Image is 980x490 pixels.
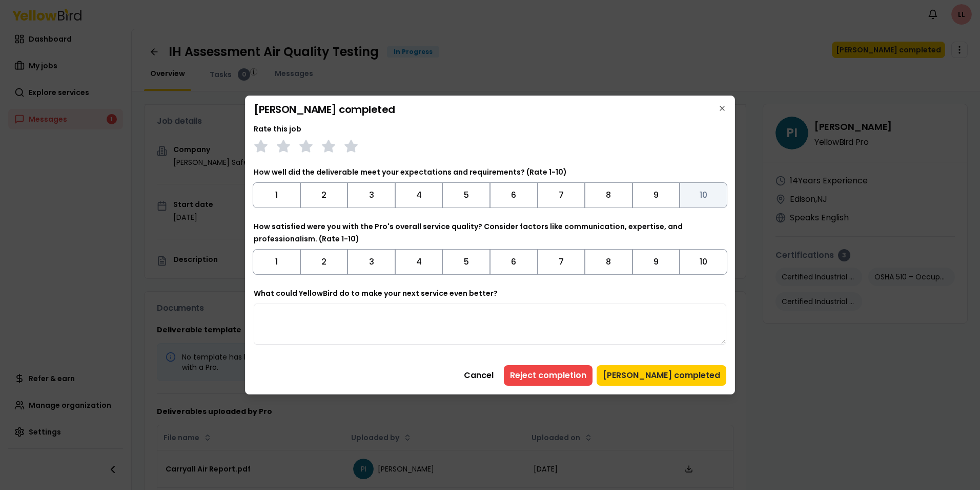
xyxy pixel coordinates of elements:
[254,288,498,298] label: What could YellowBird do to make your next service even better?
[490,249,538,275] button: Toggle 6
[300,249,348,275] button: Toggle 2
[442,249,490,275] button: Toggle 5
[632,182,680,208] button: Toggle 9
[300,182,348,208] button: Toggle 2
[538,249,585,275] button: Toggle 7
[585,249,632,275] button: Toggle 8
[680,182,727,208] button: Toggle 10
[458,365,500,386] button: Cancel
[597,365,726,386] button: [PERSON_NAME] completed
[254,221,683,244] label: How satisfied were you with the Pro's overall service quality? Consider factors like communicatio...
[504,365,593,386] button: Reject completion
[348,249,395,275] button: Toggle 3
[395,182,443,208] button: Toggle 4
[538,182,585,208] button: Toggle 7
[490,182,538,208] button: Toggle 6
[253,249,300,275] button: Toggle 1
[585,182,632,208] button: Toggle 8
[348,182,395,208] button: Toggle 3
[442,182,490,208] button: Toggle 5
[254,124,301,134] label: Rate this job
[680,249,727,275] button: Toggle 10
[253,182,300,208] button: Toggle 1
[395,249,443,275] button: Toggle 4
[254,104,726,115] h2: [PERSON_NAME] completed
[254,167,567,177] label: How well did the deliverable meet your expectations and requirements? (Rate 1-10)
[632,249,680,275] button: Toggle 9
